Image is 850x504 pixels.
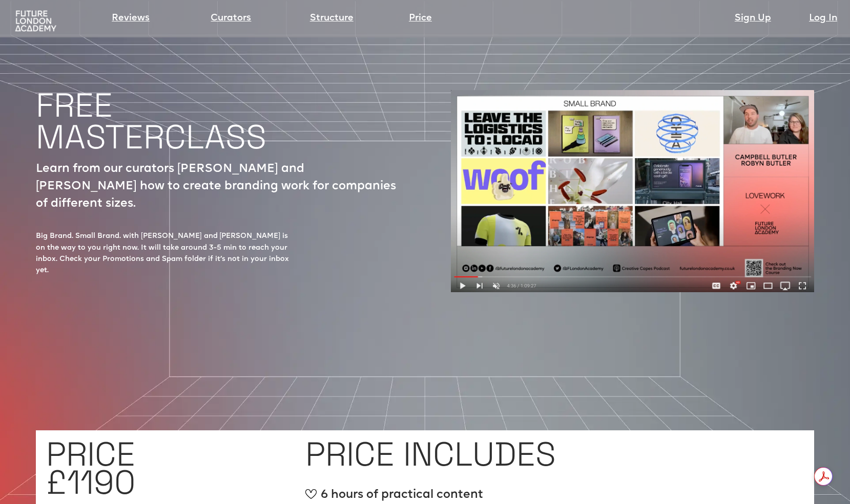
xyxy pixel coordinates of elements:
[36,90,266,153] h1: FREE MASTERCLASS
[310,11,354,26] a: Structure
[305,440,556,468] h1: PRICE INCLUDES
[36,231,292,277] div: Big Brand. Small Brand. with [PERSON_NAME] and [PERSON_NAME] is on the way to you right now. It w...
[112,11,150,26] a: Reviews
[809,11,837,26] a: Log In
[211,11,251,26] a: Curators
[735,11,771,26] a: Sign Up
[36,161,400,213] p: Learn from our curators [PERSON_NAME] and [PERSON_NAME] how to create branding work for companies...
[409,11,432,26] a: Price
[46,440,135,496] h1: PRICE £1190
